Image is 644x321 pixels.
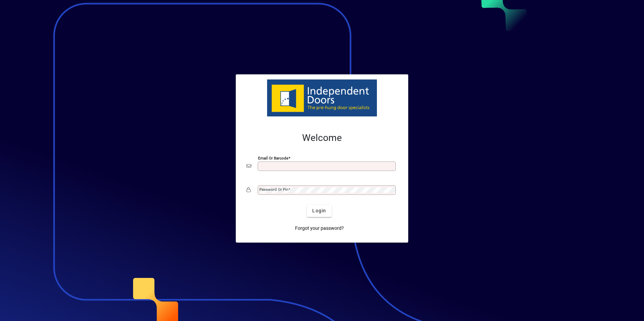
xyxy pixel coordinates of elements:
h2: Welcome [247,132,397,144]
span: Forgot your password? [295,225,344,232]
mat-label: Email or Barcode [258,155,288,160]
mat-label: Password or Pin [259,187,288,192]
span: Login [312,207,326,214]
a: Forgot your password? [292,222,347,235]
button: Login [307,205,331,217]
